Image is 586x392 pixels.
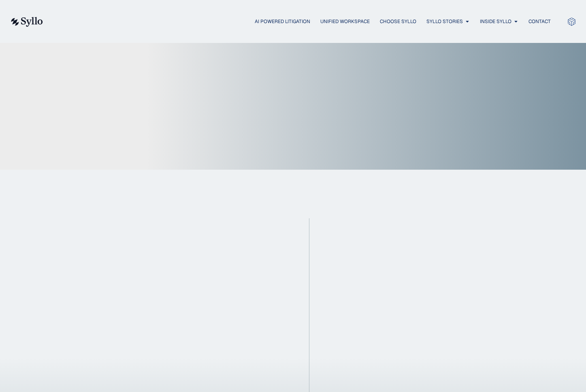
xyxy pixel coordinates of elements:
a: Contact [528,18,551,25]
a: AI Powered Litigation [255,18,310,25]
img: syllo [10,17,43,27]
nav: Menu [59,18,551,26]
a: Choose Syllo [380,18,416,25]
div: Menu Toggle [59,18,551,26]
a: Syllo Stories [426,18,463,25]
a: Inside Syllo [480,18,511,25]
a: Unified Workspace [320,18,370,25]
